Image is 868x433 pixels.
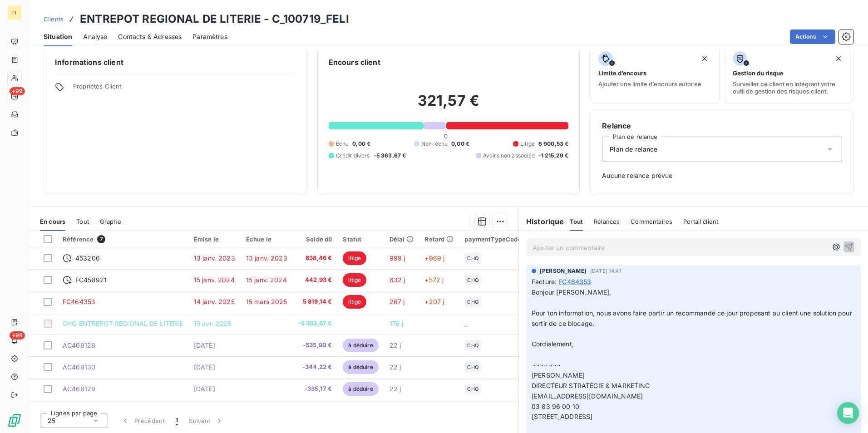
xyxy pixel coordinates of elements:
[336,152,370,160] span: Crédit divers
[44,15,64,24] a: Clients
[83,32,107,41] span: Analyse
[390,385,401,393] span: 22 j
[298,341,332,350] span: -535,90 €
[100,218,121,225] span: Graphe
[424,236,454,243] div: Retard
[7,413,22,428] img: Logo LeanPay
[451,140,469,148] span: 0,00 €
[55,57,295,68] h6: Informations client
[246,254,287,262] span: 13 janv. 2023
[532,403,579,410] span: 03 83 96 00 10
[48,416,55,425] span: 25
[538,152,569,160] span: -1 215,29 €
[7,5,22,20] div: FI
[73,83,295,95] span: Propriétés Client
[532,277,557,286] span: Facture :
[44,32,72,41] span: Situation
[343,251,366,265] span: litige
[192,32,227,41] span: Paramètres
[194,236,235,243] div: Émise le
[538,140,569,148] span: 6 900,53 €
[570,218,583,225] span: Tout
[343,360,378,374] span: à déduire
[532,371,585,379] span: [PERSON_NAME]
[118,32,182,41] span: Contacts & Adresses
[467,256,478,261] span: CHQ
[343,339,378,352] span: à déduire
[298,254,332,263] span: 638,46 €
[467,364,478,370] span: CHQ
[532,413,592,420] span: [STREET_ADDRESS]
[63,320,183,327] span: CHQ ENTREPOT REGIONAL DE LITERIE
[424,276,444,284] span: +572 j
[298,276,332,285] span: 442,93 €
[183,411,229,430] button: Suivant
[837,402,859,424] div: Open Intercom Messenger
[424,254,444,262] span: +969 j
[298,384,332,394] span: -335,17 €
[467,277,478,283] span: CHQ
[390,320,404,327] span: 176 j
[733,69,784,77] span: Gestion du risque
[390,298,405,305] span: 267 j
[483,152,535,160] span: Avoirs non associés
[329,57,380,68] h6: Encours client
[80,11,349,27] h3: ENTREPOT REGIONAL DE LITERIE - C_100719_FELI
[610,145,657,154] span: Plan de relance
[424,298,444,305] span: +207 j
[733,80,846,95] span: Surveiller ce client en intégrant votre outil de gestion des risques client.
[519,216,564,227] h6: Historique
[298,297,332,306] span: 5 819,14 €
[520,140,535,148] span: Litige
[683,218,718,225] span: Portail client
[602,120,842,131] h6: Relance
[352,140,370,148] span: 0,00 €
[40,218,65,225] span: En cours
[532,340,574,348] span: Cordialement,
[532,309,854,327] span: Pour ton information, nous avons faire partir un recommandé ce jour proposant au client une solut...
[194,341,215,349] span: [DATE]
[298,236,332,243] div: Solde dû
[170,411,183,430] button: 1
[76,218,89,225] span: Tout
[75,254,100,263] span: 453206
[590,268,621,274] span: [DATE] 14:41
[374,152,406,160] span: -5 363,67 €
[598,80,701,88] span: Ajouter une limite d’encours autorisé
[246,298,287,305] span: 15 mars 2025
[532,288,611,296] span: Bonjour [PERSON_NAME],
[390,363,401,371] span: 22 j
[598,69,646,77] span: Limite d’encours
[194,320,232,327] span: 15 avr. 2025
[63,341,95,349] span: AC468128
[329,92,569,119] h2: 321,57 €
[343,295,366,309] span: litige
[336,140,349,148] span: Échu
[97,235,105,243] span: 7
[63,235,183,243] div: Référence
[343,236,378,243] div: Statut
[194,276,235,284] span: 15 janv. 2024
[246,236,287,243] div: Échue le
[10,331,25,340] span: +99
[246,276,287,284] span: 15 janv. 2024
[467,343,478,348] span: CHQ
[421,140,448,148] span: Non-échu
[594,218,620,225] span: Relances
[10,87,25,95] span: +99
[532,382,650,389] span: DIRECTEUR STRATÉGIE & MARKETING
[464,320,467,327] span: _
[467,299,478,305] span: CHQ
[532,361,561,369] span: ¬¬¬¬¬¬¬
[532,392,643,400] span: [EMAIL_ADDRESS][DOMAIN_NAME]
[194,254,235,262] span: 13 janv. 2023
[631,218,672,225] span: Commentaires
[444,133,448,140] span: 0
[464,236,521,243] div: paymentTypeCode
[44,15,64,23] span: Clients
[63,298,95,305] span: FC464353
[390,276,405,284] span: 632 j
[115,411,170,430] button: Précédent
[298,363,332,372] span: -344,22 €
[390,254,405,262] span: 999 j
